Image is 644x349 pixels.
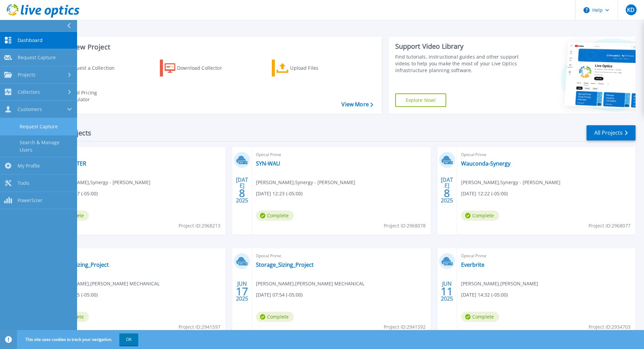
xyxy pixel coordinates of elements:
span: [DATE] 12:22 (-05:00) [461,190,508,197]
div: [DATE] 2025 [236,178,248,202]
span: PowerSizer [18,197,43,203]
span: Optical Prime [51,151,221,158]
a: Download Collector [160,60,235,77]
span: Tools [18,180,29,186]
h3: Start a New Project [48,43,373,51]
div: Upload Files [290,61,344,75]
span: Project ID: 2934703 [589,323,630,331]
button: OK [119,333,138,346]
span: Customers [18,106,42,112]
span: Complete [256,312,294,322]
div: [DATE] 2025 [440,178,453,202]
div: JUN 2025 [236,279,248,304]
span: [PERSON_NAME] , Synergy - [PERSON_NAME] [461,179,560,186]
a: Upload Files [272,60,347,77]
span: Optical Prime [256,151,426,158]
span: [PERSON_NAME] , Synergy - [PERSON_NAME] [256,179,355,186]
a: Explore Now! [395,93,447,107]
a: SYN-WAU [256,160,280,167]
span: [PERSON_NAME] , [PERSON_NAME] [461,280,538,287]
span: 8 [239,190,245,196]
a: Storage_Sizing_Project [51,261,109,268]
a: View More [341,101,373,108]
span: 11 [441,288,453,294]
span: Optical Prime [461,151,631,158]
span: Project ID: 2968078 [384,222,426,230]
a: All Projects [587,125,636,140]
div: Request a Collection [67,61,121,75]
span: Optical Prime [256,252,426,260]
span: Request Capture [18,54,56,61]
span: Complete [256,211,294,221]
div: Cloud Pricing Calculator [66,89,120,103]
div: JUN 2025 [440,279,453,304]
a: Everbrite [461,261,484,268]
a: Storage_Sizing_Project [256,261,314,268]
span: Optical Prime [461,252,631,260]
span: Projects [18,72,35,78]
a: SYN-VCENTER [51,160,86,167]
span: Project ID: 2941597 [178,323,220,331]
span: Project ID: 2941592 [384,323,426,331]
span: 17 [236,288,248,294]
span: Complete [461,211,499,221]
span: [DATE] 14:32 (-05:00) [461,291,508,299]
span: Complete [461,312,499,322]
span: Project ID: 2968077 [589,222,630,230]
span: Optical Prime [51,252,221,260]
div: Download Collector [177,61,231,75]
div: Find tutorials, instructional guides and other support videos to help you make the most of your L... [395,53,521,74]
span: My Profile [18,163,40,169]
span: 8 [444,190,450,196]
div: Support Video Library [395,42,521,51]
span: KD [627,7,635,13]
a: Wauconda-Synergy [461,160,510,167]
span: Project ID: 2968213 [178,222,220,230]
span: This site uses cookies to track your navigation. [19,333,138,346]
span: [PERSON_NAME] , [PERSON_NAME] MECHANICAL [256,280,364,287]
span: Collectors [18,89,40,95]
span: [PERSON_NAME] , Synergy - [PERSON_NAME] [51,179,150,186]
span: Dashboard [18,37,43,43]
span: [PERSON_NAME] , [PERSON_NAME] MECHANICAL [51,280,160,287]
a: Request a Collection [48,60,123,77]
span: [DATE] 12:23 (-05:00) [256,190,303,197]
a: Cloud Pricing Calculator [48,88,123,105]
span: [DATE] 07:54 (-05:00) [256,291,303,299]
